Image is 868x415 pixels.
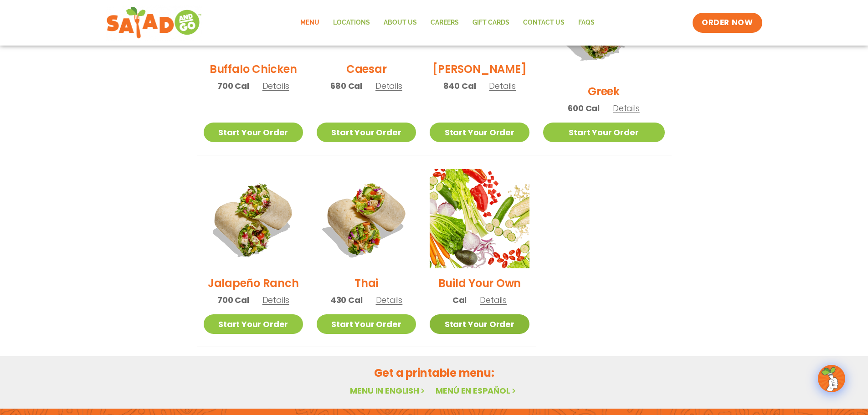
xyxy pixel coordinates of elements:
img: Product photo for Jalapeño Ranch Wrap [204,169,303,268]
span: 600 Cal [568,102,600,114]
h2: [PERSON_NAME] [432,61,526,77]
span: Details [376,294,403,306]
h2: Caesar [346,61,387,77]
a: Start Your Order [204,123,303,142]
span: 700 Cal [217,294,249,306]
a: Start Your Order [317,123,416,142]
a: Start Your Order [317,314,416,334]
span: Details [262,294,289,306]
span: Details [480,294,507,306]
span: 680 Cal [330,80,362,92]
a: Menu in English [350,385,426,396]
span: ORDER NOW [702,17,753,28]
span: Details [375,80,402,92]
a: Menu [293,12,326,33]
a: Locations [326,12,377,33]
span: Details [489,80,516,92]
a: Start Your Order [543,123,665,142]
h2: Get a printable menu: [197,365,672,381]
img: Product photo for Thai Wrap [317,169,416,268]
a: ORDER NOW [693,13,762,33]
h2: Greek [588,83,620,99]
span: Details [262,80,289,92]
a: Start Your Order [430,314,529,334]
nav: Menu [293,12,601,33]
a: GIFT CARDS [466,12,516,33]
img: Product photo for Build Your Own [430,169,529,268]
span: Cal [452,294,467,306]
img: wpChatIcon [819,366,844,391]
h2: Build Your Own [438,275,521,291]
a: FAQs [571,12,601,33]
a: Careers [424,12,466,33]
a: Start Your Order [430,123,529,142]
h2: Buffalo Chicken [210,61,297,77]
img: new-SAG-logo-768×292 [106,5,202,41]
a: Start Your Order [204,314,303,334]
h2: Jalapeño Ranch [208,275,299,291]
a: About Us [377,12,424,33]
h2: Thai [354,275,378,291]
span: 700 Cal [217,80,249,92]
a: Contact Us [516,12,571,33]
a: Menú en español [436,385,518,396]
span: 430 Cal [330,294,363,306]
span: 840 Cal [443,80,476,92]
span: Details [613,102,640,114]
